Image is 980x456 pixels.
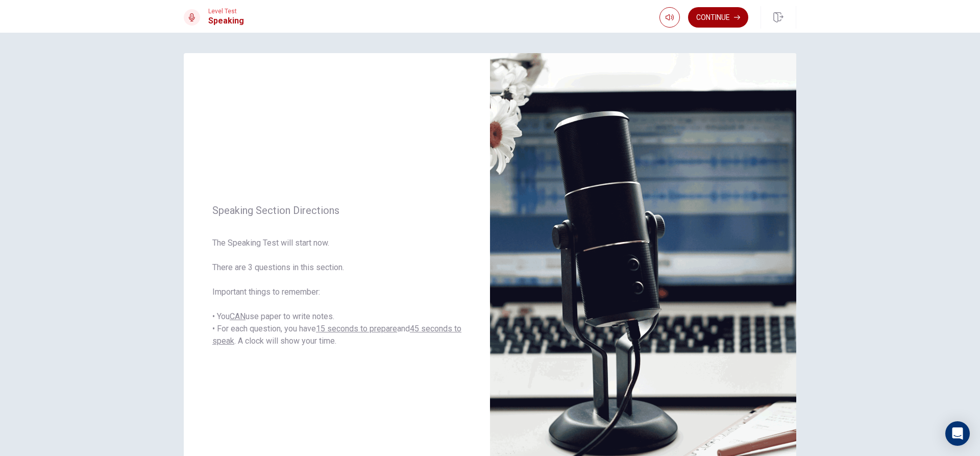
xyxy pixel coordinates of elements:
[230,311,246,321] u: CAN
[208,15,244,27] h1: Speaking
[316,324,397,333] u: 15 seconds to prepare
[208,8,244,15] span: Level Test
[945,421,970,446] div: Open Intercom Messenger
[688,7,748,28] button: Continue
[212,237,461,347] span: The Speaking Test will start now. There are 3 questions in this section. Important things to reme...
[212,204,461,217] span: Speaking Section Directions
